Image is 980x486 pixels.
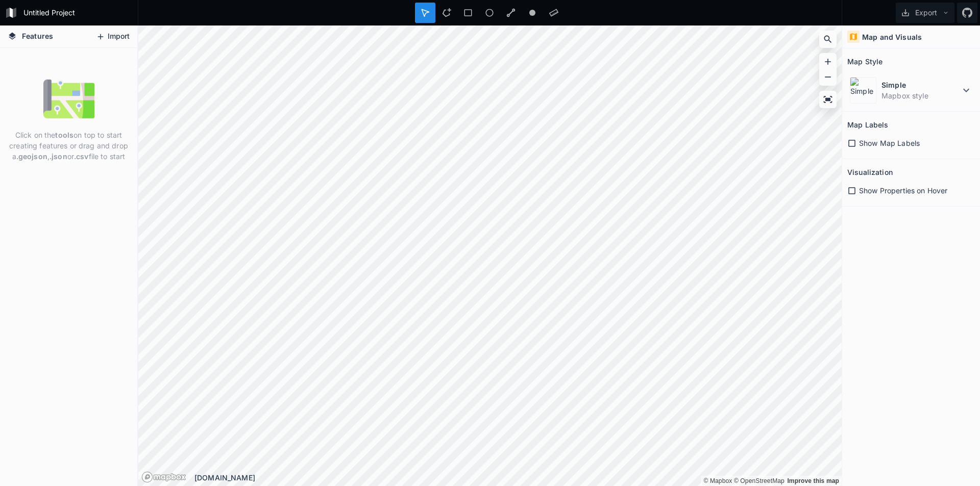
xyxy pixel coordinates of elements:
a: Mapbox [703,477,732,484]
h4: Map and Visuals [862,32,922,42]
p: Click on the on top to start creating features or drag and drop a , or file to start [8,130,130,162]
dd: Mapbox style [881,90,960,101]
h2: Map Labels [847,117,888,133]
img: empty [43,73,94,124]
strong: .geojson [16,152,47,161]
dt: Simple [881,80,960,90]
h2: Visualization [847,164,893,180]
span: Features [22,31,53,41]
strong: .csv [74,152,89,161]
strong: .json [50,152,67,161]
span: Show Map Labels [859,138,920,148]
h2: Map Style [847,54,883,69]
img: Simple [850,77,876,104]
a: Map feedback [787,477,839,484]
div: [DOMAIN_NAME] [194,472,842,483]
button: Export [896,3,954,23]
a: OpenStreetMap [734,477,785,484]
span: Show Properties on Hover [859,185,947,196]
button: Import [91,29,135,45]
a: Mapbox logo [141,471,186,483]
strong: tools [55,131,73,139]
